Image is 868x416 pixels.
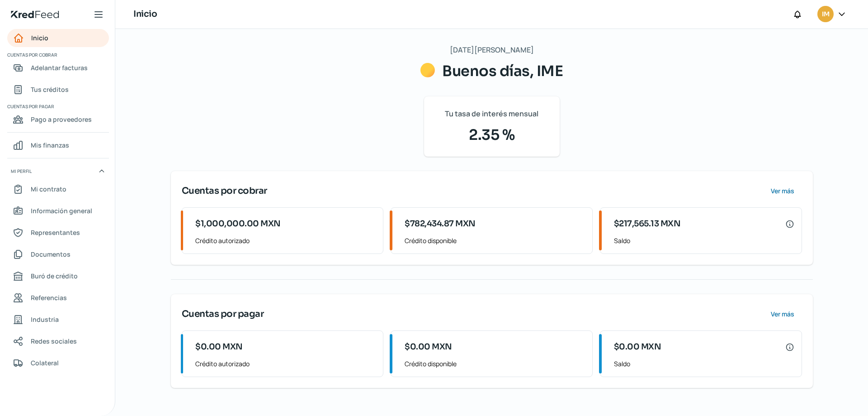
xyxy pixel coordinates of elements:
span: Cuentas por cobrar [7,51,108,59]
span: Adelantar facturas [31,62,88,73]
span: Pago a proveedores [31,114,92,125]
span: Tu tasa de interés mensual [445,107,538,120]
span: Crédito disponible [405,358,585,369]
a: Industria [7,311,109,329]
span: Crédito autorizado [195,235,376,246]
a: Buró de crédito [7,267,109,285]
span: Cuentas por pagar [7,102,108,110]
span: Ver más [771,311,794,317]
span: Crédito autorizado [195,358,376,369]
a: Representantes [7,224,109,242]
span: [DATE][PERSON_NAME] [450,43,534,57]
a: Colateral [7,354,109,372]
span: Mi contrato [31,183,66,195]
span: Mi perfil [11,167,32,175]
span: Tus créditos [31,84,69,95]
button: Ver más [764,182,802,200]
span: IM [822,9,829,20]
a: Referencias [7,289,109,307]
span: 2.35 % [435,124,549,146]
a: Inicio [7,29,109,47]
span: Inicio [31,32,48,43]
span: Información general [31,205,92,216]
a: Mis finanzas [7,136,109,154]
span: Referencias [31,292,67,303]
span: Ver más [771,188,794,194]
span: Industria [31,314,59,325]
a: Información general [7,202,109,220]
span: Cuentas por pagar [182,307,264,321]
span: $217,565.13 MXN [614,218,681,230]
span: Cuentas por cobrar [182,184,267,198]
span: Redes sociales [31,335,77,347]
a: Adelantar facturas [7,59,109,77]
button: Ver más [764,305,802,323]
span: Saldo [614,358,794,369]
span: Documentos [31,249,71,260]
span: Buró de crédito [31,270,78,282]
a: Documentos [7,245,109,263]
a: Pago a proveedores [7,110,109,129]
span: $1,000,000.00 MXN [195,218,281,230]
span: $0.00 MXN [614,341,661,353]
a: Redes sociales [7,332,109,350]
a: Tus créditos [7,81,109,99]
span: $782,434.87 MXN [405,218,476,230]
span: Saldo [614,235,794,246]
span: Buenos días, IME [442,62,563,80]
span: Crédito disponible [405,235,585,246]
span: $0.00 MXN [405,341,452,353]
h1: Inicio [133,8,157,21]
span: $0.00 MXN [195,341,243,353]
span: Representantes [31,227,80,238]
img: Saludos [420,63,435,77]
a: Mi contrato [7,180,109,198]
span: Colateral [31,357,59,368]
span: Mis finanzas [31,139,69,151]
